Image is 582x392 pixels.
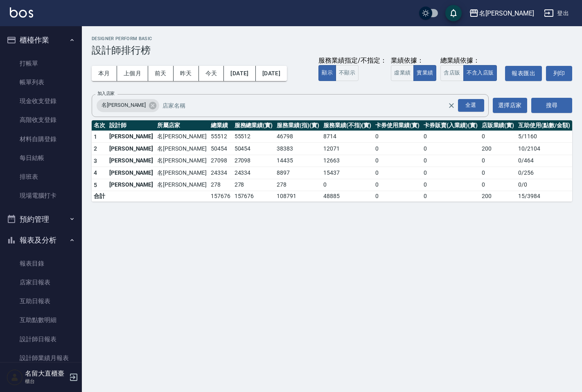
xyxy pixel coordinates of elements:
[445,5,462,21] button: save
[107,120,155,131] th: 設計師
[3,92,79,110] a: 現金收支登錄
[422,179,480,191] td: 0
[446,100,457,111] button: Clear
[275,191,321,202] td: 108791
[199,66,224,81] button: 今天
[321,143,374,155] td: 12071
[458,99,484,112] div: 全選
[480,143,517,155] td: 200
[336,65,359,81] button: 不顯示
[456,97,486,113] button: Open
[25,378,67,385] p: 櫃台
[3,186,79,205] a: 現場電腦打卡
[107,143,155,155] td: [PERSON_NAME]
[3,311,79,329] a: 互助點數明細
[155,155,208,167] td: 名[PERSON_NAME]
[413,65,436,81] button: 實業績
[480,155,517,167] td: 0
[3,273,79,292] a: 店家日報表
[3,230,79,251] button: 報表及分析
[209,191,232,202] td: 157676
[92,36,572,41] h2: Designer Perform Basic
[480,179,517,191] td: 0
[275,179,321,191] td: 278
[493,98,528,113] button: 選擇店家
[25,369,67,378] h5: 名留大直櫃臺
[232,120,275,131] th: 服務總業績(實)
[479,8,534,18] div: 名[PERSON_NAME]
[373,143,422,155] td: 0
[391,65,414,81] button: 虛業績
[92,66,117,81] button: 本月
[209,131,232,143] td: 55512
[3,29,79,51] button: 櫃檯作業
[10,7,33,18] img: Logo
[232,155,275,167] td: 27098
[373,131,422,143] td: 0
[148,66,174,81] button: 前天
[209,155,232,167] td: 27098
[321,179,374,191] td: 0
[160,98,462,113] input: 店家名稱
[275,120,321,131] th: 服務業績(指)(實)
[480,120,517,131] th: 店販業績(實)
[3,73,79,92] a: 帳單列表
[516,167,572,179] td: 0 / 256
[391,56,436,65] div: 業績依據：
[94,182,97,188] span: 5
[516,155,572,167] td: 0 / 464
[373,155,422,167] td: 0
[92,191,107,202] td: 合計
[3,149,79,167] a: 每日結帳
[155,179,208,191] td: 名[PERSON_NAME]
[107,131,155,143] td: [PERSON_NAME]
[3,292,79,311] a: 互助日報表
[373,191,422,202] td: 0
[92,45,572,56] h3: 設計師排行榜
[321,191,374,202] td: 48885
[480,131,517,143] td: 0
[107,167,155,179] td: [PERSON_NAME]
[3,167,79,186] a: 排班表
[318,56,387,65] div: 服務業績指定/不指定：
[275,143,321,155] td: 38383
[422,155,480,167] td: 0
[232,191,275,202] td: 157676
[3,110,79,129] a: 高階收支登錄
[174,66,199,81] button: 昨天
[209,143,232,155] td: 50454
[3,254,79,273] a: 報表目錄
[3,130,79,149] a: 材料自購登錄
[505,66,542,81] button: 報表匯出
[97,90,115,97] label: 加入店家
[3,54,79,73] a: 打帳單
[94,133,97,140] span: 1
[97,99,159,112] div: 名[PERSON_NAME]
[516,143,572,155] td: 10 / 2104
[275,167,321,179] td: 8897
[155,143,208,155] td: 名[PERSON_NAME]
[3,330,79,349] a: 設計師日報表
[373,179,422,191] td: 0
[422,131,480,143] td: 0
[531,98,572,113] button: 搜尋
[480,191,517,202] td: 200
[209,120,232,131] th: 總業績
[94,145,97,152] span: 2
[94,169,97,176] span: 4
[321,131,374,143] td: 8714
[155,167,208,179] td: 名[PERSON_NAME]
[275,131,321,143] td: 46798
[256,66,287,81] button: [DATE]
[516,179,572,191] td: 0 / 0
[94,158,97,164] span: 3
[422,167,480,179] td: 0
[546,66,572,81] button: 列印
[422,143,480,155] td: 0
[7,369,23,385] img: Person
[516,131,572,143] td: 5 / 1160
[440,65,463,81] button: 含店販
[275,155,321,167] td: 14435
[321,155,374,167] td: 12663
